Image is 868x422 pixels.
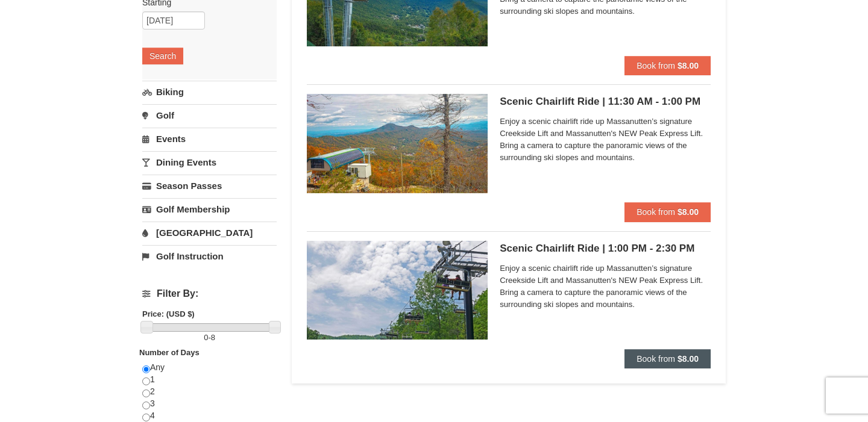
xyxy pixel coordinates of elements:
[637,207,675,217] span: Book from
[142,104,277,126] a: Golf
[307,94,488,193] img: 24896431-13-a88f1aaf.jpg
[678,207,699,217] strong: $8.00
[624,56,711,75] button: Book from $8.00
[142,332,277,344] label: -
[500,243,711,255] h5: Scenic Chairlift Ride | 1:00 PM - 2:30 PM
[142,288,277,299] h4: Filter By:
[637,354,675,364] span: Book from
[142,128,277,150] a: Events
[142,48,183,64] button: Search
[204,333,208,342] span: 0
[500,262,711,311] span: Enjoy a scenic chairlift ride up Massanutten’s signature Creekside Lift and Massanutten's NEW Pea...
[142,198,277,220] a: Golf Membership
[142,245,277,267] a: Golf Instruction
[678,61,699,70] strong: $8.00
[500,116,711,164] span: Enjoy a scenic chairlift ride up Massanutten’s signature Creekside Lift and Massanutten's NEW Pea...
[142,175,277,197] a: Season Passes
[139,348,200,357] strong: Number of Days
[142,309,195,318] strong: Price: (USD $)
[624,349,711,368] button: Book from $8.00
[142,151,277,173] a: Dining Events
[637,61,675,70] span: Book from
[211,333,215,342] span: 8
[678,354,699,364] strong: $8.00
[307,241,488,340] img: 24896431-9-664d1467.jpg
[142,222,277,244] a: [GEOGRAPHIC_DATA]
[624,202,711,222] button: Book from $8.00
[500,96,711,108] h5: Scenic Chairlift Ride | 11:30 AM - 1:00 PM
[142,81,277,103] a: Biking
